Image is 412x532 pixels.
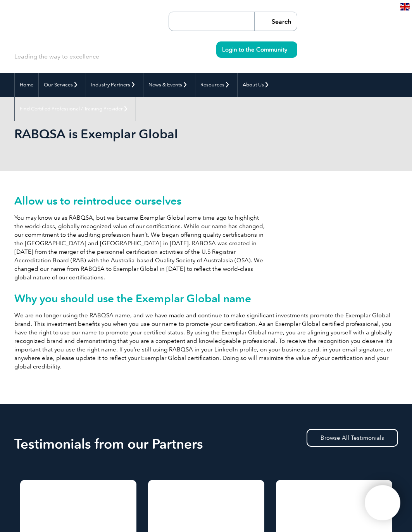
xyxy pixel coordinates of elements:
[373,493,392,513] img: svg+xml;nitro-empty-id=MTMyOToxMTY=-1;base64,PHN2ZyB2aWV3Qm94PSIwIDAgNDAwIDQwMCIgd2lkdGg9IjQwMCIg...
[14,438,398,450] h2: Testimonials from our Partners
[14,292,398,305] h2: Why you should use the Exemplar Global name
[195,73,237,97] a: Resources
[39,73,86,97] a: Our Services
[14,195,398,207] h2: Allow us to reintroduce ourselves
[143,73,195,97] a: News & Events
[216,41,297,58] a: Login to the Community
[254,12,297,31] input: Search
[14,311,398,371] p: We are no longer using the RABQSA name, and we have made and continue to make significant investm...
[15,97,136,121] a: Find Certified Professional / Training Provider
[14,128,283,140] h2: RABQSA is Exemplar Global
[86,73,143,97] a: Industry Partners
[400,3,410,10] img: en
[238,73,277,97] a: About Us
[287,47,291,52] img: svg+xml;nitro-empty-id=MzU1OjIyMw==-1;base64,PHN2ZyB2aWV3Qm94PSIwIDAgMTEgMTEiIHdpZHRoPSIxMSIgaGVp...
[15,73,38,97] a: Home
[14,213,398,282] p: You may know us as RABQSA, but we became Exemplar Global some time ago to highlight the world-cla...
[14,52,99,61] p: Leading the way to excellence
[307,429,398,447] a: Browse All Testimonials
